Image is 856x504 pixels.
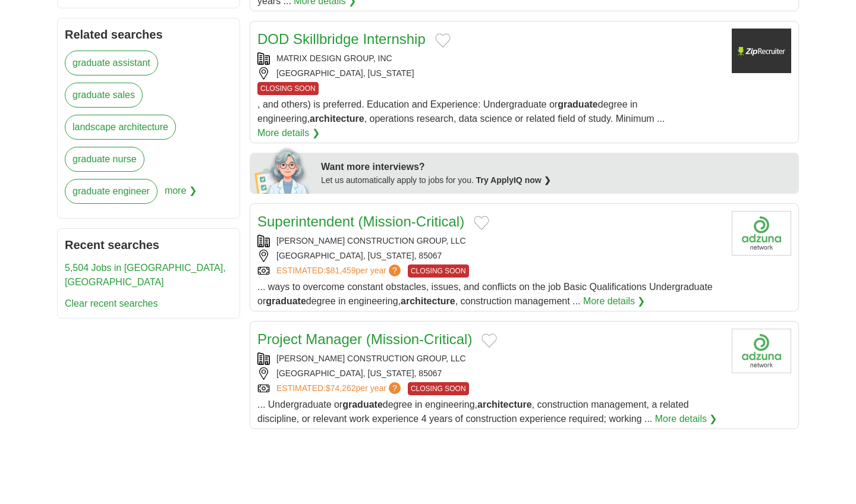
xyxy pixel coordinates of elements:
[476,175,551,185] a: Try ApplyIQ now ❯
[732,29,791,73] img: Company logo
[257,31,426,47] a: DOD Skillbridge Internship
[408,382,469,395] span: CLOSING SOON
[165,179,197,211] span: more ❯
[266,296,306,306] strong: graduate
[65,179,158,204] a: graduate engineer
[65,147,144,172] a: graduate nurse
[401,296,455,306] strong: architecture
[257,331,472,347] a: Project Manager (Mission-Critical)
[257,213,464,229] a: Superintendent (Mission-Critical)
[254,146,312,194] img: apply-iq-scientist.png
[310,114,364,124] strong: architecture
[481,333,497,348] button: Add to favorite jobs
[389,264,401,276] span: ?
[558,99,598,109] strong: graduate
[435,33,451,48] button: Add to favorite jobs
[326,266,356,275] span: $81,459
[732,329,791,373] img: Company logo
[655,412,717,426] a: More details ❯
[257,52,722,65] div: MATRIX DESIGN GROUP, INC
[732,211,791,256] img: Company logo
[65,51,158,75] a: graduate assistant
[389,382,401,394] span: ?
[257,99,665,124] span: , and others) is preferred. Education and Experience: Undergraduate or degree in engineering, , o...
[583,294,646,308] a: More details ❯
[321,174,792,187] div: Let us automatically apply to jobs for you.
[65,298,158,308] a: Clear recent searches
[408,264,469,278] span: CLOSING SOON
[65,115,176,140] a: landscape architecture
[257,352,722,365] div: [PERSON_NAME] CONSTRUCTION GROUP, LLC
[321,160,792,174] div: Want more interviews?
[65,263,226,287] a: 5,504 Jobs in [GEOGRAPHIC_DATA], [GEOGRAPHIC_DATA]
[257,126,320,140] a: More details ❯
[257,250,722,262] div: [GEOGRAPHIC_DATA], [US_STATE], 85067
[65,26,232,43] h2: Related searches
[65,236,232,254] h2: Recent searches
[257,67,722,80] div: [GEOGRAPHIC_DATA], [US_STATE]
[257,399,689,424] span: ... Undergraduate or degree in engineering, , construction management, a related discipline, or r...
[257,82,319,95] span: CLOSING SOON
[474,216,489,230] button: Add to favorite jobs
[326,383,356,393] span: $74,262
[257,282,713,306] span: ... ways to overcome constant obstacles, issues, and conflicts on the job Basic Qualifications Un...
[342,399,383,409] strong: graduate
[477,399,532,409] strong: architecture
[257,367,722,380] div: [GEOGRAPHIC_DATA], [US_STATE], 85067
[276,382,403,395] a: ESTIMATED:$74,262per year?
[257,235,722,247] div: [PERSON_NAME] CONSTRUCTION GROUP, LLC
[276,264,403,278] a: ESTIMATED:$81,459per year?
[65,83,143,108] a: graduate sales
